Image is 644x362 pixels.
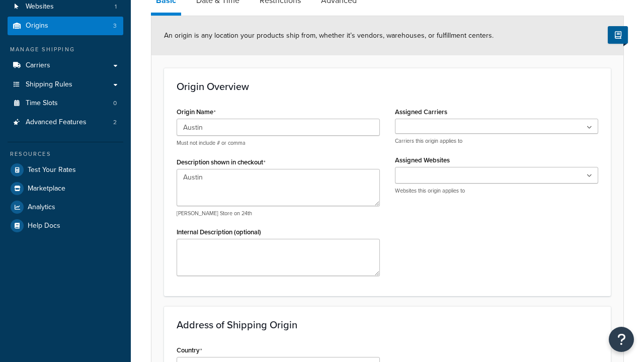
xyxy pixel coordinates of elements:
span: 0 [113,99,117,108]
label: Assigned Carriers [395,108,447,116]
span: Analytics [28,203,55,212]
span: 2 [113,118,117,127]
button: Open Resource Center [609,327,634,352]
p: [PERSON_NAME] Store on 24th [177,210,380,217]
label: Internal Description (optional) [177,228,261,236]
a: Test Your Rates [8,161,123,179]
label: Description shown in checkout [177,158,266,166]
div: Resources [8,150,123,158]
span: Origins [26,22,48,30]
label: Country [177,346,202,354]
li: Advanced Features [8,113,123,132]
span: Advanced Features [26,118,87,127]
a: Carriers [8,56,123,75]
p: Carriers this origin applies to [395,137,598,145]
div: Manage Shipping [8,45,123,54]
a: Marketplace [8,179,123,198]
span: Test Your Rates [28,166,76,174]
span: 3 [113,22,117,30]
span: Carriers [26,61,50,70]
a: Origins3 [8,17,123,35]
a: Analytics [8,198,123,216]
span: Help Docs [28,222,60,230]
a: Shipping Rules [8,75,123,94]
span: An origin is any location your products ship from, whether it’s vendors, warehouses, or fulfillme... [164,30,494,41]
p: Must not include # or comma [177,139,380,147]
span: Websites [26,3,54,11]
li: Time Slots [8,94,123,113]
h3: Address of Shipping Origin [177,319,598,330]
span: 1 [115,3,117,11]
span: Time Slots [26,99,58,108]
a: Help Docs [8,217,123,235]
label: Origin Name [177,108,216,116]
a: Advanced Features2 [8,113,123,132]
li: Origins [8,17,123,35]
span: Shipping Rules [26,80,72,89]
button: Show Help Docs [608,26,628,44]
h3: Origin Overview [177,81,598,92]
span: Marketplace [28,185,65,193]
label: Assigned Websites [395,156,450,164]
p: Websites this origin applies to [395,187,598,195]
a: Time Slots0 [8,94,123,113]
